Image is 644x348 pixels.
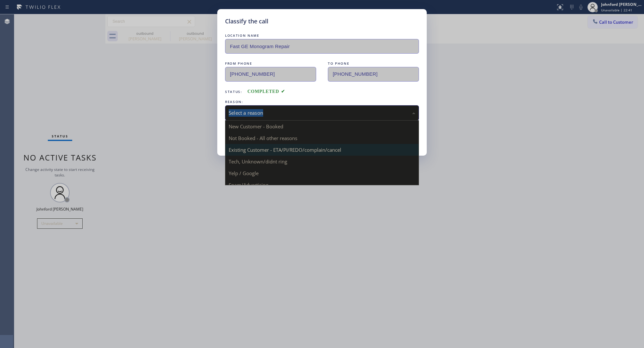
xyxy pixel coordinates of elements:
[225,32,419,39] div: LOCATION NAME
[225,67,316,82] input: From phone
[225,156,419,167] div: Tech, Unknown/didnt ring
[225,167,419,179] div: Yelp / Google
[225,144,419,156] div: Existing Customer - ETA/PI/REDO/complain/cancel
[225,60,316,67] div: FROM PHONE
[225,89,242,94] span: Status:
[225,121,419,132] div: New Customer - Booked
[225,179,419,191] div: Spam/Advertising
[229,109,415,117] div: Select a reason
[248,89,285,94] span: COMPLETED
[328,60,419,67] div: TO PHONE
[225,132,419,144] div: Not Booked - All other reasons
[225,17,268,26] h5: Classify the call
[328,67,419,82] input: To phone
[225,98,419,105] div: REASON:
